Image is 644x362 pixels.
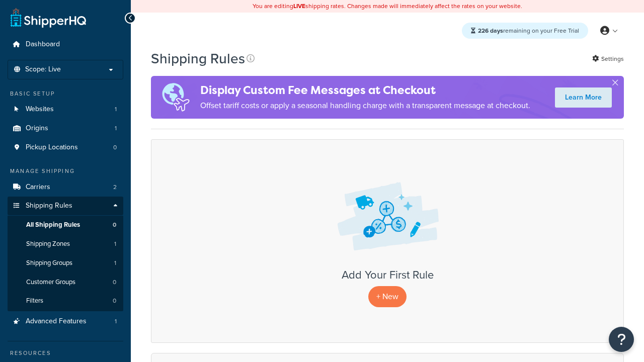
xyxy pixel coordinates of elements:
a: Dashboard [8,35,123,54]
li: Websites [8,100,123,119]
span: 0 [113,221,116,229]
span: Advanced Features [26,317,87,326]
a: Shipping Groups 1 [8,254,123,273]
span: Websites [26,105,54,114]
h3: Add Your First Rule [162,269,613,281]
li: Advanced Features [8,312,123,331]
span: Shipping Rules [26,202,72,210]
p: + New [368,286,407,307]
span: Pickup Locations [26,143,78,152]
li: Pickup Locations [8,138,123,157]
li: All Shipping Rules [8,216,123,234]
li: Customer Groups [8,273,123,292]
span: 1 [114,259,116,267]
a: All Shipping Rules 0 [8,216,123,234]
span: Carriers [26,183,50,192]
span: 1 [115,317,117,326]
span: Dashboard [26,40,60,49]
span: Filters [26,297,43,305]
span: 0 [113,143,117,152]
a: Carriers 2 [8,178,123,197]
span: Shipping Zones [26,240,70,248]
span: 1 [114,240,116,248]
h4: Display Custom Fee Messages at Checkout [200,82,530,99]
span: Scope: Live [25,65,61,74]
li: Shipping Rules [8,197,123,311]
div: Manage Shipping [8,167,123,175]
button: Open Resource Center [609,327,634,352]
a: Settings [592,52,624,66]
div: remaining on your Free Trial [462,23,588,39]
li: Shipping Groups [8,254,123,273]
a: Learn More [555,87,612,108]
span: Customer Groups [26,278,75,287]
li: Shipping Zones [8,235,123,253]
li: Origins [8,119,123,138]
div: Basic Setup [8,89,123,98]
li: Carriers [8,178,123,197]
span: Origins [26,124,48,133]
span: 0 [113,278,116,287]
a: Origins 1 [8,119,123,138]
li: Filters [8,292,123,310]
span: 1 [115,105,117,114]
span: Shipping Groups [26,259,72,267]
a: Advanced Features 1 [8,312,123,331]
a: Shipping Rules [8,197,123,215]
h1: Shipping Rules [151,49,245,68]
span: 1 [115,124,117,133]
a: Websites 1 [8,100,123,119]
a: ShipperHQ Home [11,8,86,28]
span: 0 [113,297,116,305]
a: Pickup Locations 0 [8,138,123,157]
a: Filters 0 [8,292,123,310]
b: LIVE [293,2,305,11]
strong: 226 days [478,26,503,35]
a: Shipping Zones 1 [8,235,123,253]
span: 2 [113,183,117,192]
span: All Shipping Rules [26,221,80,229]
div: Resources [8,349,123,357]
a: Customer Groups 0 [8,273,123,292]
p: Offset tariff costs or apply a seasonal handling charge with a transparent message at checkout. [200,99,530,113]
img: duties-banner-06bc72dcb5fe05cb3f9472aba00be2ae8eb53ab6f0d8bb03d382ba314ac3c341.png [151,76,200,119]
